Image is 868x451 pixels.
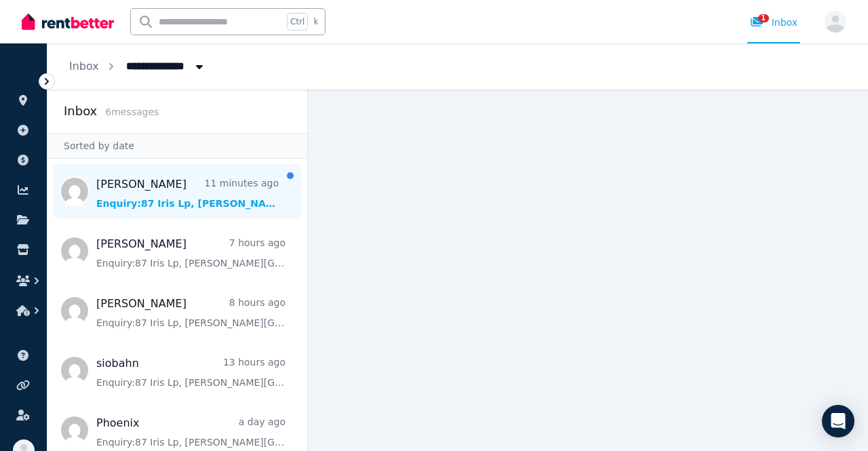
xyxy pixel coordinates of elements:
nav: Breadcrumb [47,43,228,90]
img: RentBetter [22,12,114,32]
a: [PERSON_NAME]7 hours agoEnquiry:87 Iris Lp, [PERSON_NAME][GEOGRAPHIC_DATA]. [96,236,285,270]
a: [PERSON_NAME]11 minutes agoEnquiry:87 Iris Lp, [PERSON_NAME][GEOGRAPHIC_DATA]. [96,176,279,210]
a: siobahn13 hours agoEnquiry:87 Iris Lp, [PERSON_NAME][GEOGRAPHIC_DATA]. [96,355,285,389]
span: 6 message s [105,106,159,117]
a: Phoenixa day agoEnquiry:87 Iris Lp, [PERSON_NAME][GEOGRAPHIC_DATA]. [96,415,285,449]
span: 1 [758,14,769,22]
h2: Inbox [64,102,97,121]
div: Inbox [750,16,797,29]
div: Sorted by date [47,133,307,159]
span: Ctrl [287,13,308,31]
nav: Message list [47,159,307,451]
div: Open Intercom Messenger [822,405,854,437]
a: Inbox [69,60,99,73]
span: k [313,16,318,27]
a: [PERSON_NAME]8 hours agoEnquiry:87 Iris Lp, [PERSON_NAME][GEOGRAPHIC_DATA]. [96,296,285,330]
